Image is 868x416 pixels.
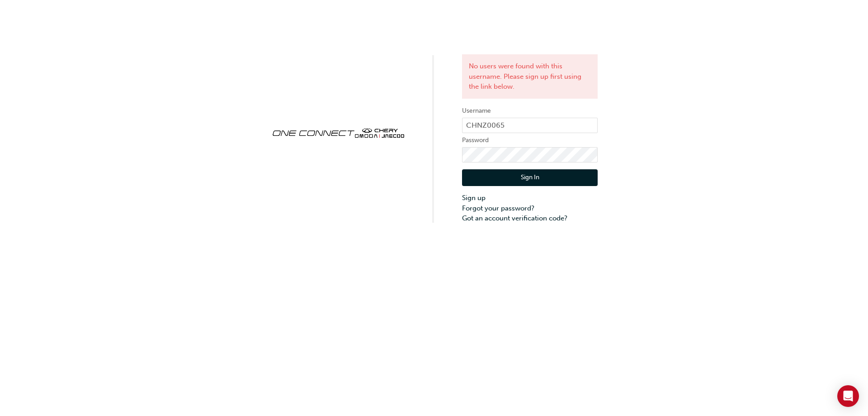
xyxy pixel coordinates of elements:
[462,193,598,203] a: Sign up
[462,54,598,99] div: No users were found with this username. Please sign up first using the link below.
[462,105,598,116] label: Username
[462,135,598,146] label: Password
[462,213,598,224] a: Got an account verification code?
[462,118,598,133] input: Username
[270,120,406,144] img: oneconnect
[462,203,598,214] a: Forgot your password?
[837,385,859,407] div: Open Intercom Messenger
[462,169,598,186] button: Sign In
